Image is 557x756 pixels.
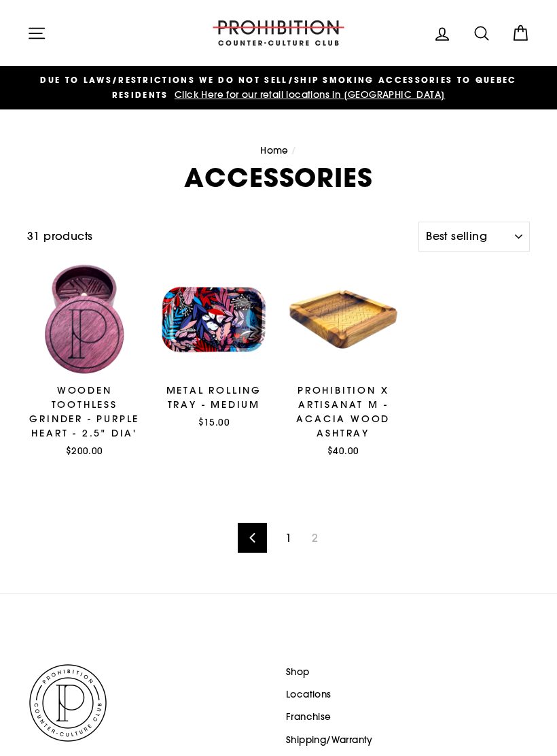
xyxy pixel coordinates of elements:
a: DUE TO LAWS/restrictions WE DO NOT SELL/SHIP SMOKING ACCESSORIES to qUEBEC RESIDENTS Click Here f... [31,73,526,103]
div: 31 products [27,228,414,245]
div: $200.00 [27,444,142,458]
h1: ACCESSORIES [27,165,530,190]
div: WOODEN TOOTHLESS GRINDER - PURPLE HEART - 2.5" DIA' [27,383,142,441]
div: $15.00 [157,415,272,429]
a: METAL ROLLING TRAY - MEDIUM$15.00 [157,262,272,433]
span: 2 [304,527,326,549]
a: Locations [286,685,331,705]
img: PROHIBITION COUNTER-CULTURE CLUB [211,20,346,46]
a: Franchise [286,707,331,727]
div: $40.00 [286,444,401,458]
div: METAL ROLLING TRAY - MEDIUM [157,383,272,412]
a: PROHIBITION X ARTISANAT M - ACACIA WOOD ASHTRAY$40.00 [286,262,401,462]
span: Click Here for our retail locations in [GEOGRAPHIC_DATA] [171,88,445,101]
img: PROHIBITION COUNTER-CULTURE CLUB [27,662,109,744]
span: / [291,144,296,156]
a: Shop [286,662,310,683]
nav: breadcrumbs [27,143,530,158]
span: DUE TO LAWS/restrictions WE DO NOT SELL/SHIP SMOKING ACCESSORIES to qUEBEC RESIDENTS [40,74,516,101]
a: WOODEN TOOTHLESS GRINDER - PURPLE HEART - 2.5" DIA'$200.00 [27,262,142,462]
div: PROHIBITION X ARTISANAT M - ACACIA WOOD ASHTRAY [286,383,401,441]
a: Home [260,144,289,156]
a: 1 [277,527,300,549]
a: Shipping/Warranty [286,730,373,751]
